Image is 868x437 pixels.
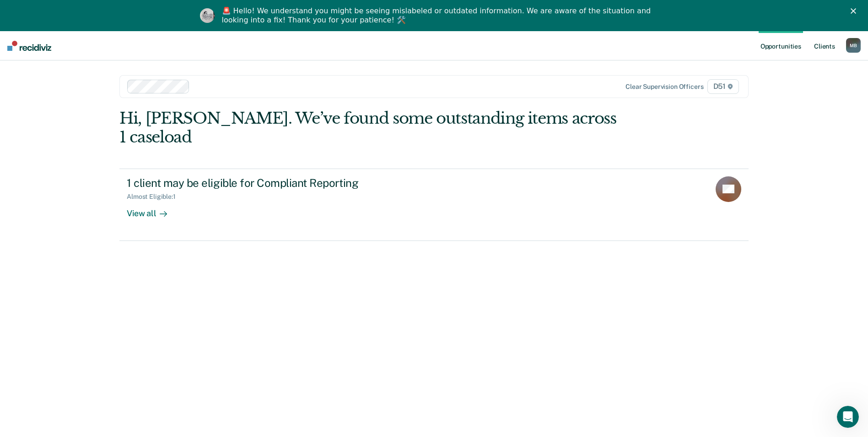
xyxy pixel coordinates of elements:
a: 1 client may be eligible for Compliant ReportingAlmost Eligible:1View all [119,169,749,241]
div: 1 client may be eligible for Compliant Reporting [127,176,448,190]
div: M B [846,38,861,53]
div: 🚨 Hello! We understand you might be seeing mislabeled or outdated information. We are aware of th... [222,6,654,25]
img: Profile image for Kim [200,8,215,23]
div: Clear supervision officers [625,83,703,91]
a: Opportunities [759,31,803,60]
img: Recidiviz [7,41,51,51]
div: Hi, [PERSON_NAME]. We’ve found some outstanding items across 1 caseload [119,109,623,147]
div: View all [127,201,178,218]
a: Clients [812,31,837,60]
span: D51 [707,79,739,94]
div: Almost Eligible : 1 [127,193,183,201]
div: Close [851,8,860,14]
iframe: Intercom live chat [837,406,859,428]
button: MB [846,38,861,53]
